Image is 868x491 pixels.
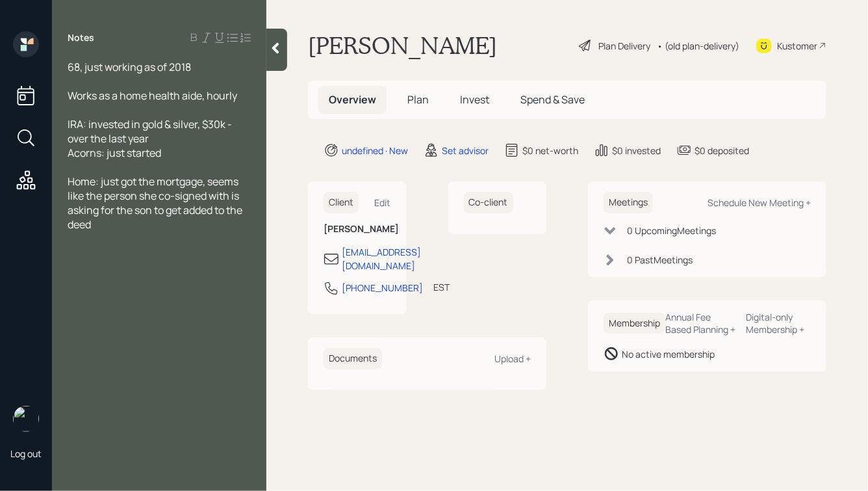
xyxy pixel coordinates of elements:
[777,39,817,53] div: Kustomer
[68,88,237,103] span: Works as a home health aide, hourly
[68,117,234,146] span: IRA: invested in gold & silver, $30k - over the last year
[68,146,161,160] span: Acorns: just started
[460,92,489,107] span: Invest
[407,92,429,107] span: Plan
[324,192,359,213] h6: Client
[13,406,39,432] img: hunter_neumayer.jpg
[708,196,811,209] div: Schedule New Meeting +
[604,313,665,334] h6: Membership
[68,60,191,74] span: 68, just working as of 2018
[657,39,739,53] div: • (old plan-delivery)
[433,280,450,294] div: EST
[622,347,715,361] div: No active membership
[612,144,661,157] div: $0 invested
[627,224,716,237] div: 0 Upcoming Meeting s
[604,192,653,213] h6: Meetings
[442,144,489,157] div: Set advisor
[10,447,42,460] div: Log out
[464,192,513,213] h6: Co-client
[308,31,497,60] h1: [PERSON_NAME]
[68,31,94,44] label: Notes
[342,245,421,272] div: [EMAIL_ADDRESS][DOMAIN_NAME]
[375,196,391,209] div: Edit
[520,92,585,107] span: Spend & Save
[324,348,382,369] h6: Documents
[494,352,531,365] div: Upload +
[665,311,736,336] div: Annual Fee Based Planning +
[522,144,578,157] div: $0 net-worth
[342,144,408,157] div: undefined · New
[747,311,811,336] div: Digital-only Membership +
[329,92,376,107] span: Overview
[324,224,391,235] h6: [PERSON_NAME]
[342,281,423,295] div: [PHONE_NUMBER]
[598,39,650,53] div: Plan Delivery
[627,253,693,267] div: 0 Past Meeting s
[68,174,244,232] span: Home: just got the mortgage, seems like the person she co-signed with is asking for the son to ge...
[695,144,749,157] div: $0 deposited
